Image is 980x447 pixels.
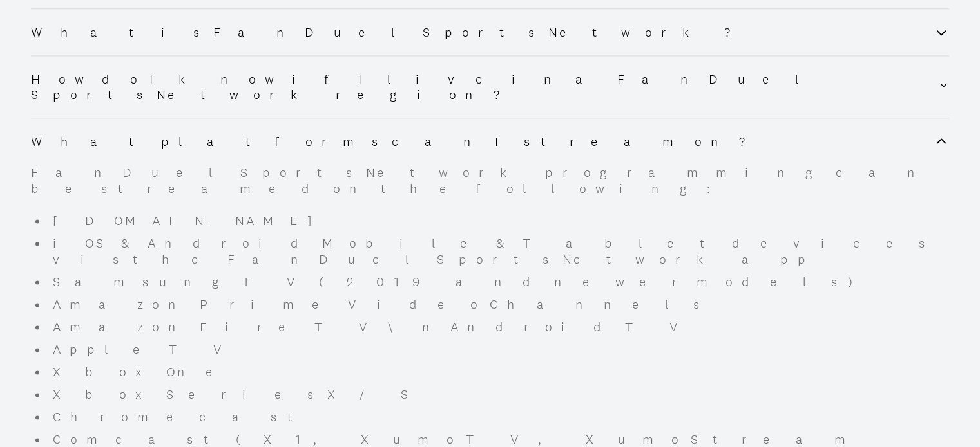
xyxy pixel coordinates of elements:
h2: How do I know if I live in a FanDuel Sports Network region? [31,71,938,102]
li: Xbox One [48,364,949,380]
p: FanDuel Sports Network programming can be streamed on the following: [31,165,949,197]
li: Xbox Series X/S [48,387,949,403]
li: Amazon Prime Video Channels [48,296,949,313]
li: Amazon Fire TV\nAndroid TV [48,319,949,335]
li: [DOMAIN_NAME] [48,213,949,229]
li: Chromecast [48,409,949,425]
li: Samsung TV (2019 and newer models) [48,274,949,290]
h2: What platforms can I stream on? [31,134,769,149]
h2: What is FanDuel Sports Network? [31,24,754,40]
li: Apple TV [48,342,949,358]
li: iOS & Android Mobile & Tablet devices vis the FanDuel Sports Network app [48,235,949,268]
